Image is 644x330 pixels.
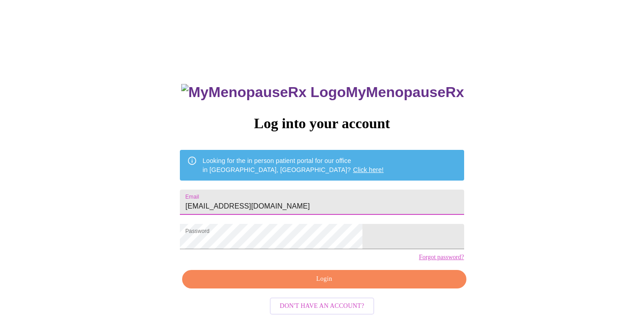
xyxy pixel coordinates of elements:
[181,84,346,101] img: MyMenopauseRx Logo
[270,297,374,315] button: Don't have an account?
[353,166,384,173] a: Click here!
[193,274,456,285] span: Login
[202,153,384,178] div: Looking for the in person patient portal for our office in [GEOGRAPHIC_DATA], [GEOGRAPHIC_DATA]?
[180,115,464,132] h3: Log into your account
[268,302,376,309] a: Don't have an account?
[419,254,464,261] a: Forgot password?
[182,270,466,288] button: Login
[181,84,464,101] h3: MyMenopauseRx
[280,301,364,312] span: Don't have an account?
